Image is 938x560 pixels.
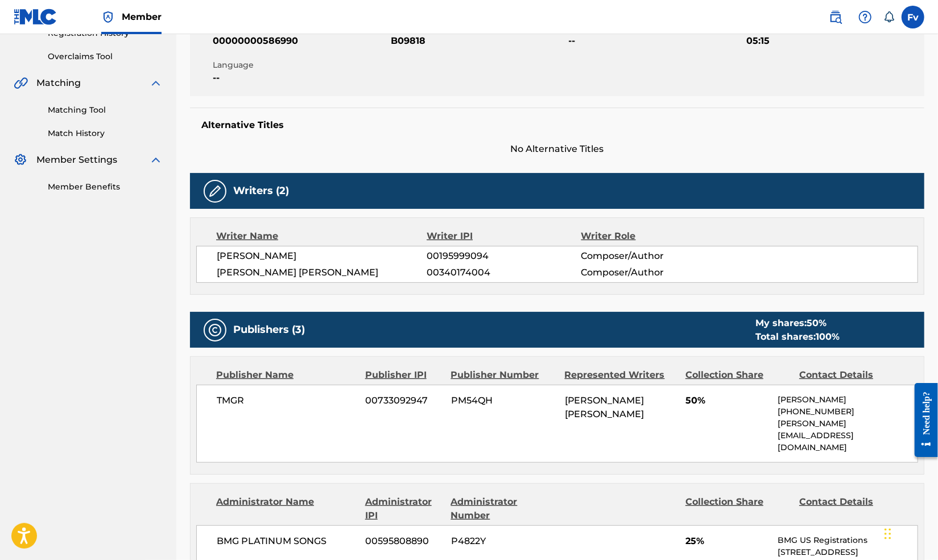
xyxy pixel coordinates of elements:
[581,249,721,263] span: Composer/Author
[829,10,842,24] img: search
[581,229,722,243] div: Writer Role
[799,368,904,382] div: Contact Details
[906,374,938,466] iframe: Resource Center
[217,249,427,263] span: [PERSON_NAME]
[685,368,791,382] div: Collection Share
[149,76,163,90] img: expand
[565,368,677,382] div: Represented Writers
[778,546,918,558] p: [STREET_ADDRESS]
[755,330,840,344] div: Total shares:
[216,368,357,382] div: Publisher Name
[48,104,163,116] a: Matching Tool
[451,368,556,382] div: Publisher Number
[799,495,904,522] div: Contact Details
[233,184,289,197] h5: Writers (2)
[778,394,918,406] p: [PERSON_NAME]
[685,394,770,407] span: 50%
[778,406,918,418] p: [PHONE_NUMBER]
[902,6,924,28] div: User Menu
[778,418,918,454] p: [PERSON_NAME][EMAIL_ADDRESS][DOMAIN_NAME]
[365,534,443,548] span: 00595808890
[48,127,163,139] a: Match History
[201,120,913,131] h5: Alternative Titles
[881,505,938,560] div: Chatwidget
[208,184,222,198] img: Writers
[217,266,427,279] span: [PERSON_NAME] [PERSON_NAME]
[48,51,163,63] a: Overclaims Tool
[451,495,556,522] div: Administrator Number
[854,6,877,28] div: Help
[233,323,305,336] h5: Publishers (3)
[755,316,840,330] div: My shares:
[427,249,581,263] span: 00195999094
[14,76,28,90] img: Matching
[778,534,918,546] p: BMG US Registrations
[885,517,891,551] div: Slepen
[101,10,115,24] img: Top Rightsholder
[190,142,924,156] span: No Alternative Titles
[881,505,938,560] iframe: Chat Widget
[14,9,57,25] img: MLC Logo
[685,495,791,522] div: Collection Share
[365,394,443,407] span: 00733092947
[217,394,357,407] span: TMGR
[565,395,644,419] span: [PERSON_NAME] [PERSON_NAME]
[365,368,443,382] div: Publisher IPI
[391,34,566,48] span: B09818
[807,318,827,328] span: 50 %
[858,10,872,24] img: help
[883,11,895,23] div: Notifications
[36,153,117,167] span: Member Settings
[208,323,222,337] img: Publishers
[685,534,770,548] span: 25%
[213,71,388,85] span: --
[746,34,922,48] span: 05:15
[451,534,556,548] span: P4822Y
[217,534,357,548] span: BMG PLATINUM SONGS
[451,394,556,407] span: PM54QH
[48,181,163,193] a: Member Benefits
[824,6,847,28] a: Public Search
[816,331,840,342] span: 100 %
[14,153,27,167] img: Member Settings
[427,266,581,279] span: 00340174004
[36,76,81,90] span: Matching
[427,229,581,243] div: Writer IPI
[581,266,721,279] span: Composer/Author
[122,10,162,23] span: Member
[216,495,357,522] div: Administrator Name
[213,34,388,48] span: 00000000586990
[569,34,744,48] span: --
[365,495,443,522] div: Administrator IPI
[216,229,427,243] div: Writer Name
[149,153,163,167] img: expand
[213,59,388,71] span: Language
